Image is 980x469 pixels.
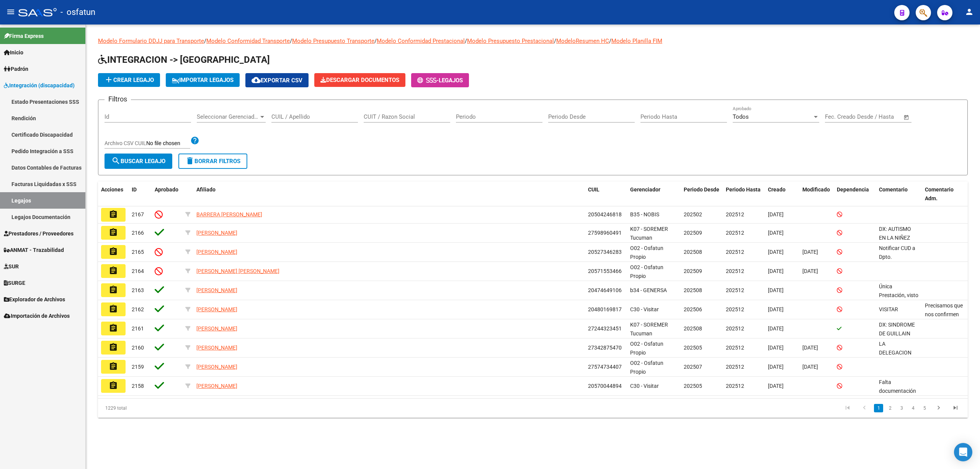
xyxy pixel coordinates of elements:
[196,249,237,255] span: [PERSON_NAME]
[931,404,946,412] a: go to next page
[630,322,668,337] span: K07 - SOREMER Tucuman
[723,181,765,207] datatable-header-cell: Periodo Hasta
[129,181,152,207] datatable-header-cell: ID
[193,181,585,207] datatable-header-cell: Afiliado
[919,402,930,415] li: page 5
[105,140,146,146] span: Archivo CSV CUIL
[879,341,918,451] span: LA DELEGACION CARGO LEGAJO EL 22/08/2025. SE HABILITO DESDE 5/2025 INFORMANDO QUE LA CARGA DEBE S...
[4,312,70,320] span: Importación de Archivos
[588,211,622,217] span: 20504246818
[132,364,144,370] span: 2159
[802,268,818,274] span: [DATE]
[411,73,469,87] button: -Legajos
[925,186,954,201] span: Comentario Adm.
[726,383,744,389] span: 202512
[726,268,744,274] span: 202512
[178,154,247,169] button: Borrar Filtros
[825,113,856,120] input: Fecha inicio
[172,77,234,83] span: IMPORTAR LEGAJOS
[588,268,622,274] span: 20571553466
[132,306,144,312] span: 2162
[196,186,216,193] span: Afiliado
[98,73,160,87] button: Crear Legajo
[726,249,744,255] span: 202512
[101,186,123,193] span: Acciones
[320,77,399,83] span: Descargar Documentos
[630,287,667,293] span: b34 - GENERSA
[879,226,911,241] span: DX: AUTISMO EN LA NIÑEZ
[873,402,884,415] li: page 1
[896,402,907,415] li: page 3
[132,211,144,217] span: 2167
[630,306,659,312] span: C30 - Visitar
[726,211,744,217] span: 202512
[863,113,900,120] input: Fecha fin
[4,246,64,254] span: ANMAT - Trazabilidad
[726,364,744,370] span: 202512
[879,186,908,193] span: Comentario
[879,379,920,420] span: Falta documentación de: VIDALES DOLORES (TO)
[840,404,855,412] a: go to first page
[132,186,137,193] span: ID
[4,295,65,304] span: Explorador de Archivos
[630,186,660,193] span: Gerenciador
[837,186,869,193] span: Dependencia
[185,156,194,165] mat-icon: delete
[630,383,659,389] span: C30 - Visitar
[768,325,784,332] span: [DATE]
[726,345,744,351] span: 202512
[197,113,259,120] span: Seleccionar Gerenciador
[681,181,723,207] datatable-header-cell: Periodo Desde
[109,343,118,352] mat-icon: assignment
[857,404,872,412] a: go to previous page
[588,186,599,193] span: CUIL
[630,211,659,217] span: B35 - NOBIS
[196,383,237,389] span: [PERSON_NAME]
[726,287,744,293] span: 202512
[4,32,44,40] span: Firma Express
[98,181,129,207] datatable-header-cell: Acciones
[417,77,439,84] span: -
[152,181,182,207] datatable-header-cell: Aprobado
[109,381,118,390] mat-icon: assignment
[98,399,271,418] div: 1229 total
[252,75,261,85] mat-icon: cloud_download
[768,287,784,293] span: [DATE]
[439,77,463,84] span: Legajos
[726,230,744,236] span: 202512
[132,383,144,389] span: 2158
[109,228,118,237] mat-icon: assignment
[109,304,118,314] mat-icon: assignment
[109,247,118,256] mat-icon: assignment
[902,113,911,122] button: Open calendar
[6,7,15,16] mat-icon: menu
[726,325,744,332] span: 202512
[684,211,702,217] span: 202502
[765,181,799,207] datatable-header-cell: Creado
[768,306,784,312] span: [DATE]
[111,158,165,165] span: Buscar Legajo
[132,325,144,332] span: 2161
[802,249,818,255] span: [DATE]
[132,230,144,236] span: 2166
[948,404,963,412] a: go to last page
[684,345,702,351] span: 202505
[834,181,876,207] datatable-header-cell: Dependencia
[109,324,118,333] mat-icon: assignment
[588,287,622,293] span: 20474649106
[885,404,895,412] a: 2
[4,65,28,73] span: Padrón
[954,443,972,461] div: Open Intercom Messenger
[630,341,663,356] span: O02 - Osfatun Propio
[166,73,240,87] button: IMPORTAR LEGAJOS
[726,306,744,312] span: 202512
[907,402,919,415] li: page 4
[630,226,668,241] span: K07 - SOREMER Tucuman
[98,38,204,44] a: Modelo Formulario DDJJ para Transporte
[109,210,118,219] mat-icon: assignment
[196,345,237,351] span: [PERSON_NAME]
[684,186,719,193] span: Periodo Desde
[556,38,609,44] a: ModeloResumen HC
[111,156,121,165] mat-icon: search
[879,283,920,315] span: Única Prestación, visto con Yani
